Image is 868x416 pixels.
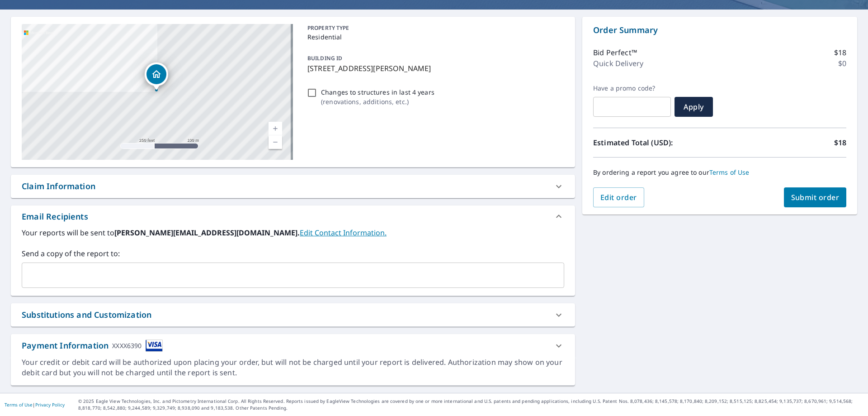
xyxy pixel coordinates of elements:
[593,187,644,207] button: Edit order
[791,192,840,202] span: Submit order
[5,402,65,407] p: |
[834,47,846,58] p: $18
[307,32,561,42] p: Residential
[307,24,561,32] p: PROPERTY TYPE
[321,87,434,97] p: Changes to structures in last 4 years
[307,63,561,74] p: [STREET_ADDRESS][PERSON_NAME]
[22,227,564,238] label: Your reports will be sent to
[22,248,564,259] label: Send a copy of the report to:
[593,84,671,92] label: Have a promo code?
[146,339,163,352] img: cardImage
[834,137,846,148] p: $18
[22,309,151,321] div: Substitutions and Customization
[300,228,387,238] a: EditContactInfo
[675,97,713,117] button: Apply
[22,180,95,192] div: Claim Information
[112,339,142,352] div: XXXX6390
[682,102,706,112] span: Apply
[22,357,564,378] div: Your credit or debit card will be authorized upon placing your order, but will not be charged unt...
[593,168,846,177] p: By ordering a report you agree to our
[269,122,282,135] a: Current Level 17, Zoom In
[5,402,33,408] a: Terms of Use
[838,58,846,69] p: $0
[11,334,575,357] div: Payment InformationXXXX6390cardImage
[593,47,637,58] p: Bid Perfect™
[78,398,863,411] p: © 2025 Eagle View Technologies, Inc. and Pictometry International Corp. All Rights Reserved. Repo...
[307,54,342,62] p: BUILDING ID
[11,175,575,198] div: Claim Information
[784,187,847,207] button: Submit order
[321,97,434,106] p: ( renovations, additions, etc. )
[35,402,65,408] a: Privacy Policy
[114,228,300,238] b: [PERSON_NAME][EMAIL_ADDRESS][DOMAIN_NAME].
[145,62,168,91] div: Dropped pin, building 1, Residential property, 4040 Virgil Blvd New Orleans, LA 70122
[593,24,846,36] p: Order Summary
[709,168,750,177] a: Terms of Use
[22,339,163,352] div: Payment Information
[269,135,282,149] a: Current Level 17, Zoom Out
[593,137,720,148] p: Estimated Total (USD):
[11,206,575,227] div: Email Recipients
[600,192,637,202] span: Edit order
[11,303,575,326] div: Substitutions and Customization
[22,210,88,223] div: Email Recipients
[593,58,643,69] p: Quick Delivery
